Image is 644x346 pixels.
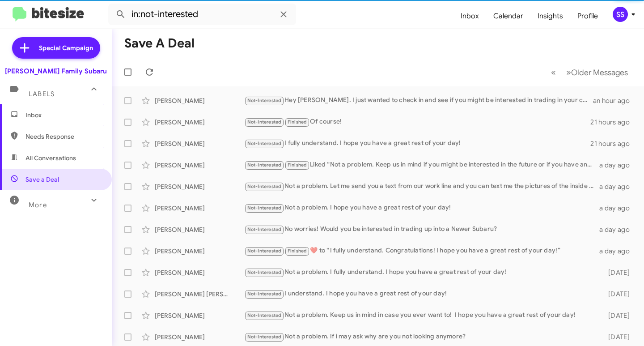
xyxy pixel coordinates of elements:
[244,224,598,235] div: No worries! Would you be interested in trading up into a Newer Subaru?
[25,111,102,120] span: Inbox
[561,63,633,81] button: Next
[593,96,637,105] div: an hour ago
[288,248,307,254] span: Finished
[155,268,244,277] div: [PERSON_NAME]
[25,154,76,162] span: All Conversations
[244,289,598,299] div: I understand. I hope you have a great rest of your day!
[244,138,590,149] div: I fully understand. I hope you have a great rest of your day!
[570,3,605,29] a: Profile
[605,7,634,22] button: SS
[247,141,282,146] span: Not-Interested
[244,117,590,127] div: Of course!
[155,225,244,234] div: [PERSON_NAME]
[530,3,570,29] a: Insights
[108,4,296,25] input: Search
[244,160,598,170] div: Liked “Not a problem. Keep us in mind if you might be interested in the future or if you have any...
[598,161,637,170] div: a day ago
[155,182,244,191] div: [PERSON_NAME]
[5,67,107,76] div: [PERSON_NAME] Family Subaru
[247,162,282,168] span: Not-Interested
[244,246,598,256] div: ​❤️​ to “ I fully understand. Congratulations! I hope you have a great rest of your day! ”
[244,310,598,320] div: Not a problem. Keep us in mind in case you ever want to! I hope you have a great rest of your day!
[244,267,598,278] div: Not a problem. I fully understand. I hope you have a great rest of your day!
[247,291,282,297] span: Not-Interested
[571,68,628,77] span: Older Messages
[247,98,282,103] span: Not-Interested
[244,332,598,342] div: Not a problem. If i may ask why are you not looking anymore?
[29,90,55,98] span: Labels
[247,312,282,318] span: Not-Interested
[29,201,47,209] span: More
[12,37,100,59] a: Special Campaign
[155,247,244,256] div: [PERSON_NAME]
[244,203,598,213] div: Not a problem. I hope you have a great rest of your day!
[598,247,637,256] div: a day ago
[546,63,561,81] button: Previous
[598,225,637,234] div: a day ago
[247,334,282,340] span: Not-Interested
[598,333,637,342] div: [DATE]
[155,333,244,342] div: [PERSON_NAME]
[288,119,307,125] span: Finished
[598,311,637,320] div: [DATE]
[247,226,282,232] span: Not-Interested
[155,290,244,299] div: [PERSON_NAME] [PERSON_NAME]
[453,3,486,29] a: Inbox
[598,182,637,191] div: a day ago
[598,290,637,299] div: [DATE]
[598,204,637,213] div: a day ago
[590,139,637,148] div: 21 hours ago
[155,204,244,213] div: [PERSON_NAME]
[244,181,598,192] div: Not a problem. Let me send you a text from our work line and you can text me the pictures of the ...
[546,63,633,81] nav: Page navigation example
[590,118,637,127] div: 21 hours ago
[598,268,637,277] div: [DATE]
[613,7,628,22] div: SS
[247,184,282,189] span: Not-Interested
[288,162,307,168] span: Finished
[39,43,93,52] span: Special Campaign
[247,269,282,275] span: Not-Interested
[247,248,282,254] span: Not-Interested
[566,67,571,78] span: »
[247,119,282,125] span: Not-Interested
[486,3,530,29] a: Calendar
[551,67,556,78] span: «
[244,95,593,106] div: Hey [PERSON_NAME]. I just wanted to check in and see if you might be interested in trading in you...
[155,311,244,320] div: [PERSON_NAME]
[155,96,244,105] div: [PERSON_NAME]
[155,118,244,127] div: [PERSON_NAME]
[155,161,244,170] div: [PERSON_NAME]
[124,36,195,51] h1: Save a Deal
[25,175,59,184] span: Save a Deal
[155,139,244,148] div: [PERSON_NAME]
[25,132,102,141] span: Needs Response
[247,205,282,211] span: Not-Interested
